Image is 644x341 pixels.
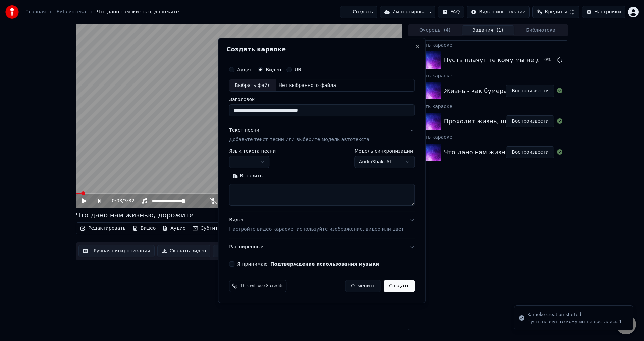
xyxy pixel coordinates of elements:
[270,262,379,266] button: Я принимаю
[276,82,339,89] div: Нет выбранного файла
[229,217,404,233] div: Видео
[229,127,259,134] div: Текст песни
[229,97,415,102] label: Заголовок
[294,67,304,72] label: URL
[229,79,276,92] div: Выбрать файл
[226,46,417,52] h2: Создать караоке
[355,149,415,154] label: Модель синхронизации
[229,238,415,256] button: Расширенный
[345,280,381,292] button: Отменить
[229,137,369,144] p: Добавьте текст песни или выберите модель автотекста
[229,122,415,149] button: Текст песниДобавьте текст песни или выберите модель автотекста
[237,262,379,266] label: Я принимаю
[266,67,281,72] label: Видео
[229,212,415,238] button: ВидеоНастройте видео караоке: используйте изображение, видео или цвет
[229,171,266,182] button: Вставить
[237,67,252,72] label: Аудио
[384,280,415,292] button: Создать
[229,149,415,211] div: Текст песниДобавьте текст песни или выберите модель автотекста
[229,226,404,233] p: Настройте видео караоке: используйте изображение, видео или цвет
[229,149,276,154] label: Язык текста песни
[240,283,283,289] span: This will use 8 credits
